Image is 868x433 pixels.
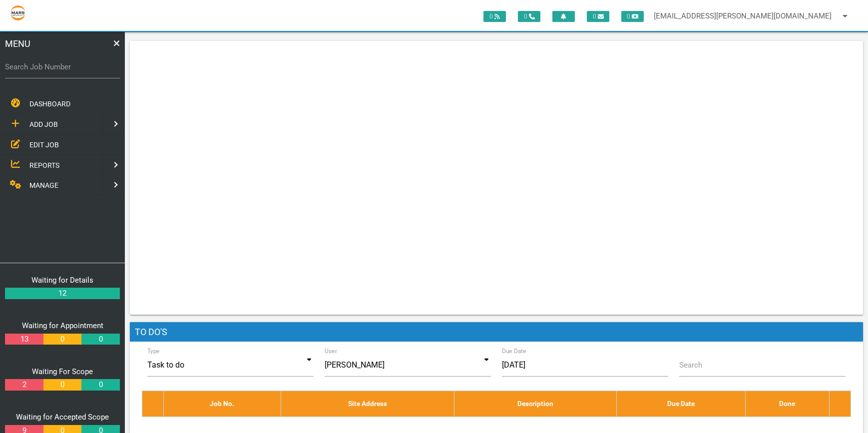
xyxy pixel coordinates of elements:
[502,347,526,356] label: Due Date
[29,181,58,189] span: MANAGE
[22,321,103,330] a: Waiting for Appointment
[43,334,81,345] a: 0
[43,379,81,391] a: 0
[29,140,59,148] span: EDIT JOB
[81,334,119,345] a: 0
[130,322,863,342] h1: To Do's
[483,11,506,22] span: 0
[5,288,120,299] a: 12
[518,11,540,22] span: 0
[5,37,30,50] span: MENU
[679,360,702,371] label: Search
[32,367,93,376] a: Waiting For Scope
[29,100,70,108] span: DASHBOARD
[164,391,281,417] th: Job No.
[31,276,93,285] a: Waiting for Details
[16,413,109,422] a: Waiting for Accepted Scope
[616,391,745,417] th: Due Date
[5,61,120,73] label: Search Job Number
[325,347,337,356] label: User
[10,5,26,21] img: s3file
[745,391,829,417] th: Done
[29,161,59,169] span: REPORTS
[587,11,609,22] span: 0
[81,379,119,391] a: 0
[5,379,43,391] a: 2
[5,334,43,345] a: 13
[454,391,616,417] th: Description
[281,391,454,417] th: Site Address
[29,120,58,128] span: ADD JOB
[621,11,644,22] span: 0
[147,347,160,356] label: Type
